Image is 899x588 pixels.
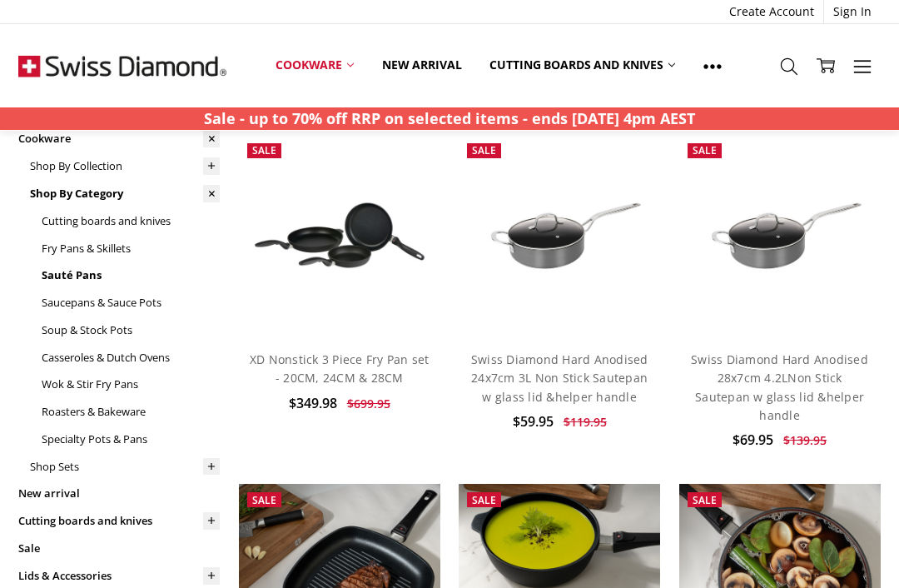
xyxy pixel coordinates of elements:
a: Fry Pans & Skillets [42,235,220,262]
span: Sale [693,143,717,157]
span: $69.95 [733,431,773,449]
img: Free Shipping On Every Order [18,24,226,107]
a: XD Nonstick 3 Piece Fry Pan set - 20CM, 24CM & 28CM [239,135,440,336]
a: Swiss Diamond Hard Anodised 24x7cm 3L Non Stick Sautepan w glass lid &helper handle [459,135,660,336]
span: Sale [252,493,276,507]
a: Casseroles & Dutch Ovens [42,344,220,371]
a: Cutting boards and knives [475,47,689,83]
span: $699.95 [347,396,390,411]
a: Shop By Category [30,180,220,207]
a: Show All [689,47,736,84]
a: XD Nonstick 3 Piece Fry Pan set - 20CM, 24CM & 28CM [250,351,430,386]
span: Sale [472,143,496,157]
a: Shop By Collection [30,152,220,180]
a: Specialty Pots & Pans [42,426,220,453]
a: Swiss Diamond Hard Anodised 28x7cm 4.2LNon Stick Sautepan w glass lid &helper handle [679,135,881,336]
a: Sauté Pans [42,262,220,289]
strong: Sale - up to 70% off RRP on selected items - ends [DATE] 4pm AEST [204,108,695,128]
a: Cutting boards and knives [18,507,220,535]
img: Swiss Diamond Hard Anodised 24x7cm 3L Non Stick Sautepan w glass lid &helper handle [459,168,660,302]
img: Swiss Diamond Hard Anodised 28x7cm 4.2LNon Stick Sautepan w glass lid &helper handle [679,168,881,302]
span: $349.98 [289,394,337,412]
a: New arrival [368,47,475,83]
a: Roasters & Bakeware [42,398,220,426]
img: XD Nonstick 3 Piece Fry Pan set - 20CM, 24CM & 28CM [239,185,440,286]
span: $139.95 [783,432,827,448]
a: Wok & Stir Fry Pans [42,371,220,398]
a: Cutting boards and knives [42,207,220,235]
a: Sale [18,535,220,562]
a: Saucepans & Sauce Pots [42,289,220,316]
a: Cookware [18,126,220,153]
span: Sale [472,493,496,507]
span: Sale [693,493,717,507]
span: Sale [252,143,276,157]
span: $59.95 [513,412,554,431]
a: New arrival [18,480,220,507]
span: $119.95 [564,414,607,430]
a: Cookware [261,47,368,83]
a: Swiss Diamond Hard Anodised 24x7cm 3L Non Stick Sautepan w glass lid &helper handle [471,351,648,405]
a: Shop Sets [30,453,220,481]
a: Soup & Stock Pots [42,316,220,344]
a: Swiss Diamond Hard Anodised 28x7cm 4.2LNon Stick Sautepan w glass lid &helper handle [691,351,868,423]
